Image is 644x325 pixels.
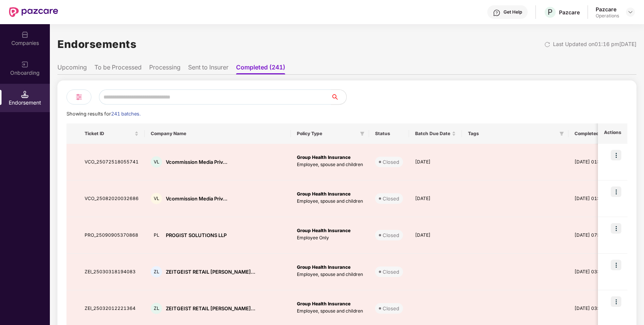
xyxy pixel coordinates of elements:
[297,161,363,168] p: Employee, spouse and children
[151,303,162,314] div: ZL
[409,217,462,254] td: [DATE]
[151,193,162,204] div: VL
[331,94,346,100] span: search
[57,63,87,74] li: Upcoming
[297,271,363,278] p: Employee, spouse and children
[297,301,351,307] b: Group Health Insurance
[111,111,141,117] span: 241 batches.
[166,305,255,312] div: ZEITGEIST RETAIL [PERSON_NAME]...
[145,123,291,144] th: Company Name
[503,9,522,15] div: Get Help
[568,144,619,180] td: [DATE] 01:11 PM
[151,266,162,277] div: ZL
[166,195,227,202] div: Vcommission Media Priv...
[415,131,450,137] span: Batch Due Date
[627,9,633,15] img: svg+xml;base64,PHN2ZyBpZD0iRHJvcGRvd24tMzJ4MzIiIHhtbG5zPSJodHRwOi8vd3d3LnczLm9yZy8yMDAwL3N2ZyIgd2...
[360,131,364,136] span: filter
[297,308,363,315] p: Employee, spouse and children
[297,198,363,205] p: Employee, spouse and children
[611,223,621,234] img: icon
[188,63,229,74] li: Sent to Insurer
[383,158,399,166] div: Closed
[553,40,636,48] div: Last Updated on 01:16 pm[DATE]
[559,131,564,136] span: filter
[611,186,621,197] img: icon
[383,305,399,312] div: Closed
[297,131,357,137] span: Policy Type
[568,180,619,217] td: [DATE] 01:11 PM
[409,180,462,217] td: [DATE]
[79,254,145,290] td: ZEI_25030318194083
[79,180,145,217] td: VCO_25082020032686
[611,260,621,270] img: icon
[166,268,255,276] div: ZEITGEIST RETAIL [PERSON_NAME]...
[383,268,399,276] div: Closed
[558,129,565,138] span: filter
[596,13,619,19] div: Operations
[548,8,553,17] span: P
[149,63,181,74] li: Processing
[79,123,145,144] th: Ticket ID
[297,264,351,270] b: Group Health Insurance
[297,191,351,197] b: Group Health Insurance
[21,31,29,39] img: svg+xml;base64,PHN2ZyBpZD0iQ29tcGFuaWVzIiB4bWxucz0iaHR0cDovL3d3dy53My5vcmcvMjAwMC9zdmciIHdpZHRoPS...
[297,228,351,233] b: Group Health Insurance
[9,7,58,17] img: New Pazcare Logo
[297,234,363,242] p: Employee Only
[166,159,227,166] div: Vcommission Media Priv...
[409,144,462,180] td: [DATE]
[611,150,621,160] img: icon
[151,156,162,168] div: VL
[383,231,399,239] div: Closed
[493,9,500,17] img: svg+xml;base64,PHN2ZyBpZD0iSGVscC0zMngzMiIgeG1sbnM9Imh0dHA6Ly93d3cudzMub3JnLzIwMDAvc3ZnIiB3aWR0aD...
[85,131,133,137] span: Ticket ID
[151,230,162,241] div: PL
[74,92,83,102] img: svg+xml;base64,PHN2ZyB4bWxucz0iaHR0cDovL3d3dy53My5vcmcvMjAwMC9zdmciIHdpZHRoPSIyNCIgaGVpZ2h0PSIyNC...
[568,254,619,290] td: [DATE] 03:55 PM
[21,91,29,98] img: svg+xml;base64,PHN2ZyB3aWR0aD0iMTQuNSIgaGVpZ2h0PSIxNC41IiB2aWV3Qm94PSIwIDAgMTYgMTYiIGZpbGw9Im5vbm...
[297,154,351,160] b: Group Health Insurance
[409,123,462,144] th: Batch Due Date
[94,63,142,74] li: To be Processed
[596,6,619,13] div: Pazcare
[544,42,550,48] img: svg+xml;base64,PHN2ZyBpZD0iUmVsb2FkLTMyeDMyIiB4bWxucz0iaHR0cDovL3d3dy53My5vcmcvMjAwMC9zdmciIHdpZH...
[468,131,556,137] span: Tags
[598,123,627,144] th: Actions
[568,217,619,254] td: [DATE] 07:23 PM
[79,217,145,254] td: PRO_25090905370868
[383,195,399,202] div: Closed
[79,144,145,180] td: VCO_25072518055741
[358,129,366,138] span: filter
[369,123,409,144] th: Status
[166,232,227,239] div: PROGIST SOLUTIONS LLP
[559,9,580,16] div: Pazcare
[568,123,619,144] th: Completed On
[21,61,29,68] img: svg+xml;base64,PHN2ZyB3aWR0aD0iMjAiIGhlaWdodD0iMjAiIHZpZXdCb3g9IjAgMCAyMCAyMCIgZmlsbD0ibm9uZSIgeG...
[575,131,607,137] span: Completed On
[331,89,347,105] button: search
[236,63,285,74] li: Completed (241)
[66,111,141,117] span: Showing results for
[611,296,621,307] img: icon
[57,36,136,52] h1: Endorsements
